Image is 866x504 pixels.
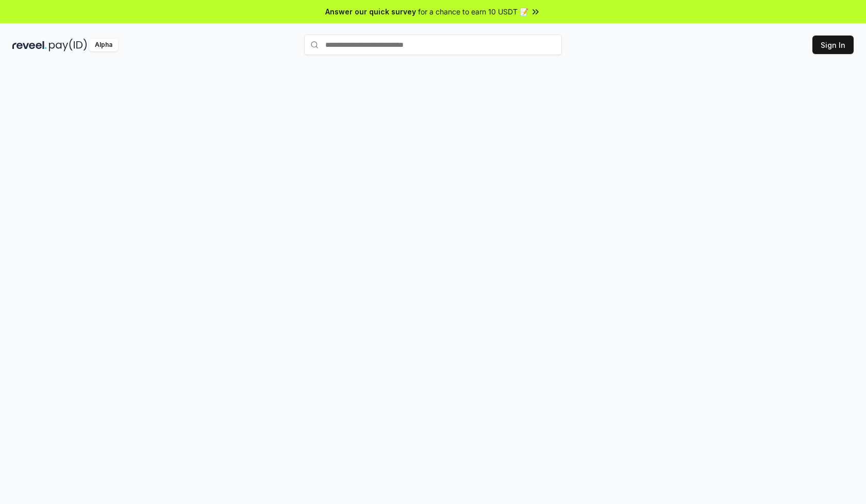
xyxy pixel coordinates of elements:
[49,39,87,51] img: pay_id
[89,39,118,51] div: Alpha
[325,6,416,17] span: Answer our quick survey
[812,36,854,54] button: Sign In
[418,6,528,17] span: for a chance to earn 10 USDT 📝
[12,39,47,51] img: reveel_dark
